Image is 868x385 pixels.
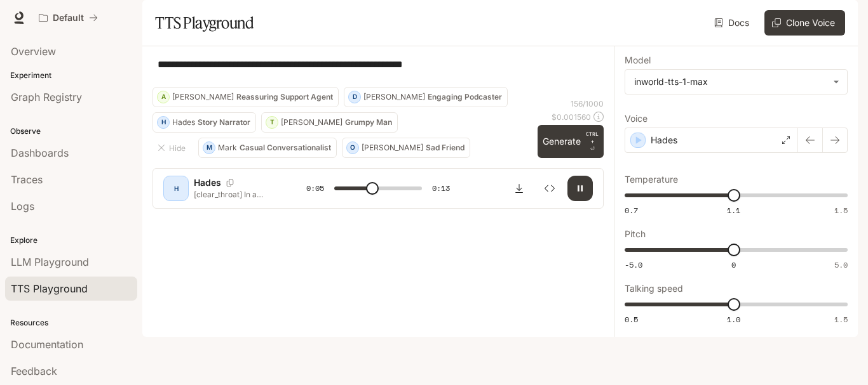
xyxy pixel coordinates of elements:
[727,314,740,325] span: 1.0
[834,259,848,270] span: 5.0
[363,93,425,101] p: [PERSON_NAME]
[347,138,358,158] div: O
[281,119,342,126] p: [PERSON_NAME]
[625,56,651,65] p: Model
[240,144,331,152] p: Casual Conversationalist
[345,119,392,126] p: Grumpy Man
[538,125,604,158] button: GenerateCTRL +⏎
[53,13,84,23] p: Default
[727,205,740,216] span: 1.1
[261,112,398,133] button: T[PERSON_NAME]Grumpy Man
[172,119,195,126] p: Hades
[834,205,848,216] span: 1.5
[194,176,221,189] p: Hades
[153,112,256,133] button: HHadesStory Narrator
[203,138,215,158] div: M
[712,10,754,36] a: Docs
[625,70,847,94] div: inworld-tts-1-max
[586,130,599,153] p: ⏎
[236,93,333,101] p: Reassuring Support Agent
[153,87,339,107] button: A[PERSON_NAME]Reassuring Support Agent
[625,205,638,216] span: 0.7
[634,75,827,88] div: inworld-tts-1-max
[266,112,278,133] div: T
[158,112,169,133] div: H
[155,10,254,36] h1: TTS Playground
[506,176,532,201] button: Download audio
[537,176,562,201] button: Inspect
[306,182,324,195] span: 0:05
[731,259,736,270] span: 0
[571,98,604,109] p: 156 / 1000
[166,178,186,199] div: H
[198,119,250,126] p: Story Narrator
[552,112,591,122] p: $ 0.001560
[153,138,193,158] button: Hide
[625,114,648,123] p: Voice
[625,230,646,238] p: Pitch
[221,179,239,186] button: Copy Voice ID
[764,10,845,36] button: Clone Voice
[172,93,234,101] p: [PERSON_NAME]
[33,5,104,30] button: All workspaces
[218,144,237,152] p: Mark
[194,189,276,200] p: [clear_throat] In a realm where magic flows like rivers and dragons soar through crimson skies, a...
[625,314,638,325] span: 0.5
[342,138,470,158] button: O[PERSON_NAME]Sad Friend
[432,182,450,195] span: 0:13
[158,87,169,107] div: A
[428,93,502,101] p: Engaging Podcaster
[349,87,360,107] div: D
[625,284,683,293] p: Talking speed
[426,144,465,152] p: Sad Friend
[625,259,642,270] span: -5.0
[834,314,848,325] span: 1.5
[586,130,599,145] p: CTRL +
[362,144,423,152] p: [PERSON_NAME]
[625,175,678,184] p: Temperature
[198,138,337,158] button: MMarkCasual Conversationalist
[344,87,508,107] button: D[PERSON_NAME]Engaging Podcaster
[651,134,677,147] p: Hades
